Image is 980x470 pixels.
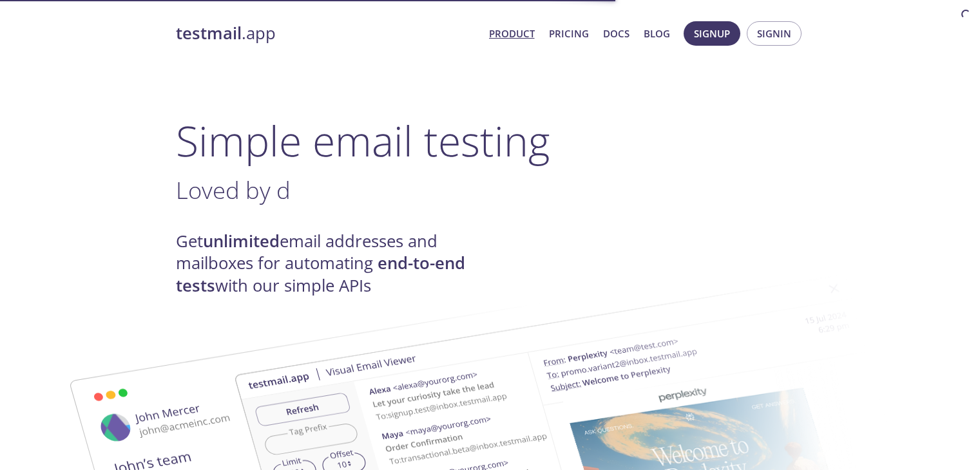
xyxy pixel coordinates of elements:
a: Docs [603,25,629,42]
a: Pricing [549,25,589,42]
strong: testmail [176,22,242,44]
h1: Simple email testing [176,116,805,165]
a: testmail.app [176,23,479,44]
a: Blog [644,25,670,42]
h4: Get email addresses and mailboxes for automating with our simple APIs [176,230,490,297]
span: Signup [694,25,730,42]
strong: unlimited [203,230,280,252]
button: Signin [747,21,802,46]
span: Loved by d [176,174,291,206]
span: Signin [757,25,791,42]
button: Signup [684,21,740,46]
strong: end-to-end tests [176,252,465,296]
a: Product [489,25,535,42]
